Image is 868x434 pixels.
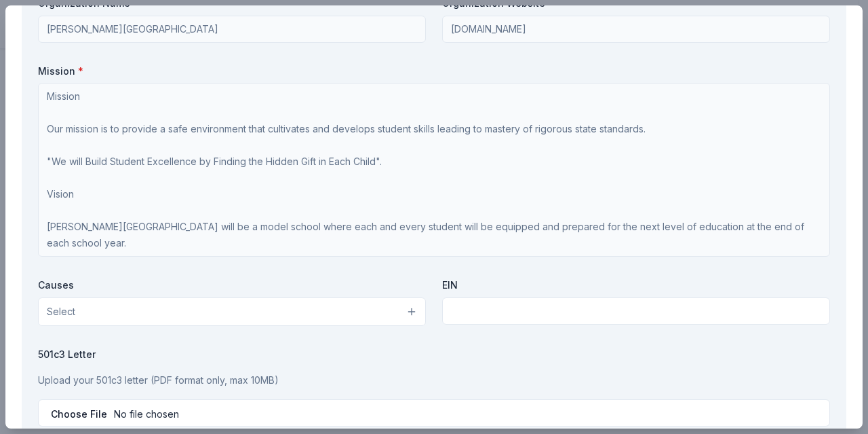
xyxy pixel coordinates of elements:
[38,278,426,292] label: Causes
[38,83,830,257] textarea: Mission Our mission is to provide a safe environment that cultivates and develops student skills ...
[38,297,426,326] button: Select
[442,278,830,292] label: EIN
[47,304,75,320] span: Select
[38,65,830,78] label: Mission
[38,348,830,361] label: 501c3 Letter
[38,372,830,388] p: Upload your 501c3 letter (PDF format only, max 10MB)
